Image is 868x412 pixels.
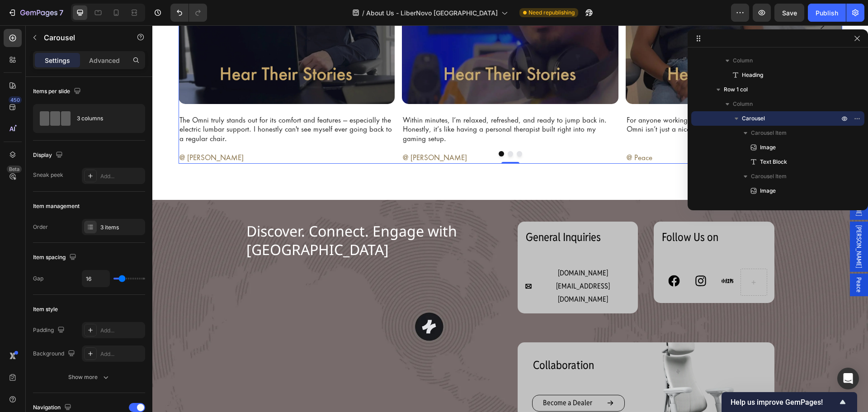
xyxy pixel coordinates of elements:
span: Column [733,56,753,65]
div: Item management [33,202,80,210]
div: Add... [100,327,143,335]
input: Auto [82,270,109,287]
span: Image [760,186,776,195]
span: Follow Us on [509,204,566,219]
p: 7 [59,7,63,18]
a: [DOMAIN_NAME][EMAIL_ADDRESS][DOMAIN_NAME] [373,242,479,280]
span: @ [PERSON_NAME] [27,128,91,137]
span: About Us - LiberNovo [GEOGRAPHIC_DATA] [366,8,498,18]
button: Show more [33,369,145,385]
div: Background [33,348,77,360]
div: Publish [816,8,838,18]
div: Undo/Redo [170,4,207,22]
span: Column [733,99,753,109]
div: Add... [100,172,143,180]
span: The Omni truly stands out for its comfort and features — especially the electric lumbar support. ... [27,90,240,118]
div: 3 items [100,223,143,232]
span: [PERSON_NAME] [702,200,711,243]
span: [PERSON_NAME] [702,148,711,191]
span: Row 1 col [724,85,748,94]
p: Advanced [89,56,120,65]
span: General Inquiries [373,204,448,219]
span: Within minutes, I’m relaxed, refreshed, and ready to jump back in. Honestly, it’s like having a p... [250,90,454,118]
div: Padding [33,324,66,336]
span: Save [782,9,797,17]
span: Discover. Connect. Engage with [GEOGRAPHIC_DATA] [94,196,305,234]
div: Beta [7,166,22,173]
span: Carousel Item [751,172,787,181]
iframe: To enrich screen reader interactions, please activate Accessibility in Grammarly extension settings [152,25,868,412]
button: Save [774,4,804,22]
div: 3 columns [77,108,132,129]
button: Dot [364,126,370,131]
span: Peace [702,252,711,267]
div: Rich Text Editor. Editing area: main [473,90,690,138]
span: Image [760,143,776,152]
span: Popup 1 [702,119,711,139]
div: 450 [9,96,22,104]
button: Dot [355,126,361,131]
p: Settings [45,56,70,65]
span: Help us improve GemPages! [731,398,837,407]
button: Publish [808,4,846,22]
a: Become a Dealer [380,369,472,386]
div: Sneak peek [33,171,63,179]
div: Order [33,223,48,231]
span: Carousel [742,114,765,123]
span: For anyone working remotely or spending long hours seated, the Omni isn’t just a nice-to-have — i... [474,90,672,109]
div: Show more [68,373,110,382]
span: / [362,8,364,18]
span: @ [PERSON_NAME] [250,128,315,137]
span: Collaboration [381,332,442,347]
div: Item style [33,305,58,313]
span: Need republishing [528,9,575,17]
p: Carousel [44,32,121,43]
div: Display [33,149,65,161]
div: Gap [33,275,43,283]
span: @ Peace [474,128,500,137]
div: Add... [100,350,143,358]
button: 7 [4,4,67,22]
span: Heading [742,71,763,80]
div: Item spacing [33,251,78,264]
p: [DOMAIN_NAME][EMAIL_ADDRESS][DOMAIN_NAME] [383,242,479,280]
span: Carousel Item [751,128,787,137]
span: Text Block [760,157,787,166]
p: Become a Dealer [391,371,440,384]
button: Show survey - Help us improve GemPages! [731,397,848,407]
div: Open Intercom Messenger [837,368,859,389]
div: Items per slide [33,85,83,98]
button: Dot [346,126,352,131]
